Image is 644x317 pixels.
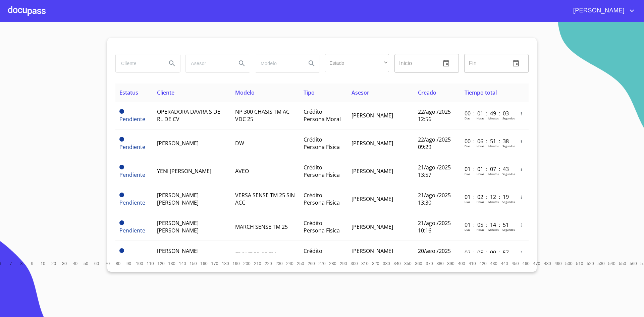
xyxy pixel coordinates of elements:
span: Crédito Persona Física [304,247,340,262]
input: search [116,54,161,72]
span: 430 [490,261,497,266]
button: 20 [48,258,59,269]
span: 290 [340,261,347,266]
span: 30 [62,261,67,266]
p: 02 : 05 : 00 : 57 [465,249,510,256]
span: 180 [222,261,229,266]
span: 21/ago./2025 10:16 [418,219,451,234]
button: 100 [134,258,145,269]
span: 310 [361,261,368,266]
span: 110 [147,261,154,266]
span: MARCH SENSE TM 25 [235,223,288,230]
span: 130 [168,261,175,266]
button: 180 [220,258,231,269]
span: Crédito Persona Física [304,219,340,234]
button: Search [234,55,250,71]
button: 540 [606,258,617,269]
p: Minutos [488,144,499,148]
button: 430 [488,258,499,269]
button: 350 [402,258,413,269]
span: Pendiente [119,137,124,142]
span: Pendiente [119,248,124,253]
button: 7 [5,258,16,269]
span: [PERSON_NAME] [157,140,199,147]
p: Dias [465,144,470,148]
button: 50 [80,258,91,269]
span: 220 [265,261,272,266]
span: 450 [512,261,519,266]
p: Segundos [502,172,515,176]
button: 8 [16,258,27,269]
span: 340 [393,261,400,266]
span: 320 [372,261,379,266]
input: search [255,54,301,72]
button: 90 [123,258,134,269]
button: account of current user [568,5,636,16]
span: 40 [73,261,77,266]
div: ​ [325,54,389,72]
span: Pendiente [119,220,124,225]
button: 400 [456,258,467,269]
button: 230 [274,258,284,269]
span: 480 [544,261,551,266]
span: 8 [20,261,22,266]
span: 70 [105,261,110,266]
span: Cliente [157,89,174,96]
button: 240 [284,258,295,269]
span: Pendiente [119,115,145,123]
p: Horas [477,200,484,204]
span: YENI [PERSON_NAME] [157,167,211,175]
span: 80 [116,261,120,266]
button: 170 [209,258,220,269]
span: 510 [576,261,583,266]
span: Creado [418,89,436,96]
span: [PERSON_NAME] [352,223,393,230]
button: 110 [145,258,156,269]
span: Pendiente [119,165,124,169]
span: Estatus [119,89,138,96]
span: [PERSON_NAME] [352,112,393,119]
span: [PERSON_NAME] [PERSON_NAME] [352,247,393,262]
button: 160 [199,258,209,269]
span: [PERSON_NAME] [352,167,393,175]
span: Pendiente [119,193,124,197]
span: [PERSON_NAME] [PERSON_NAME] [157,192,199,206]
span: Pendiente [119,109,124,114]
span: Pendiente [119,199,145,206]
span: FRONTIER SE TM [235,251,276,258]
button: 330 [381,258,392,269]
button: 210 [252,258,263,269]
span: 170 [211,261,218,266]
p: Horas [477,116,484,120]
p: Dias [465,228,470,231]
p: 00 : 01 : 49 : 03 [465,110,510,117]
p: 01 : 01 : 07 : 43 [465,165,510,173]
p: Segundos [502,200,515,204]
span: Pendiente [119,143,145,151]
button: 140 [177,258,188,269]
span: Pendiente [119,227,145,234]
span: Tiempo total [465,89,497,96]
button: 10 [38,258,48,269]
span: 410 [469,261,476,266]
button: 280 [327,258,338,269]
span: 60 [94,261,99,266]
p: 01 : 05 : 14 : 51 [465,221,510,228]
span: Tipo [304,89,315,96]
p: Segundos [502,228,515,231]
span: 20 [51,261,56,266]
span: VERSA SENSE TM 25 SIN ACC [235,192,295,206]
span: 470 [533,261,540,266]
span: 330 [383,261,390,266]
span: 210 [254,261,261,266]
button: 460 [521,258,531,269]
span: NP 300 CHASIS TM AC VDC 25 [235,108,289,123]
span: [PERSON_NAME] [352,195,393,203]
button: 380 [435,258,445,269]
span: 140 [179,261,186,266]
span: 21/ago./2025 13:57 [418,164,451,178]
input: search [185,54,231,72]
button: 30 [59,258,70,269]
span: DW [235,140,244,147]
button: 60 [91,258,102,269]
